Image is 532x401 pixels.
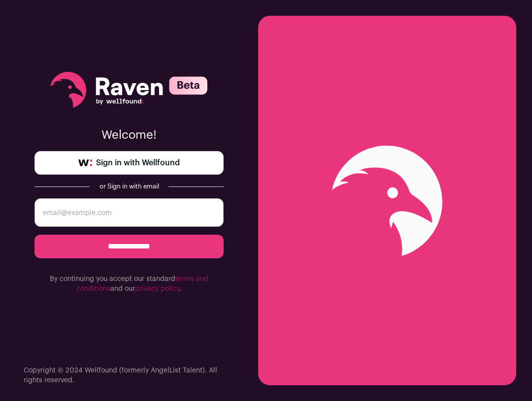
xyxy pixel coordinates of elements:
[34,198,224,227] input: email@example.com
[34,151,224,175] a: Sign in with Wellfound
[34,127,224,143] p: Welcome!
[135,285,180,292] a: privacy policy
[78,159,92,166] img: wellfound-symbol-flush-black-fb3c872781a75f747ccb3a119075da62bfe97bd399995f84a933054e44a575c4.png
[96,157,180,169] span: Sign in with Wellfound
[98,183,161,190] div: or Sign in with email
[24,366,234,385] p: Copyright © 2024 Wellfound (formerly AngelList Talent). All rights reserved.
[34,274,224,294] p: By continuing you accept our standard and our .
